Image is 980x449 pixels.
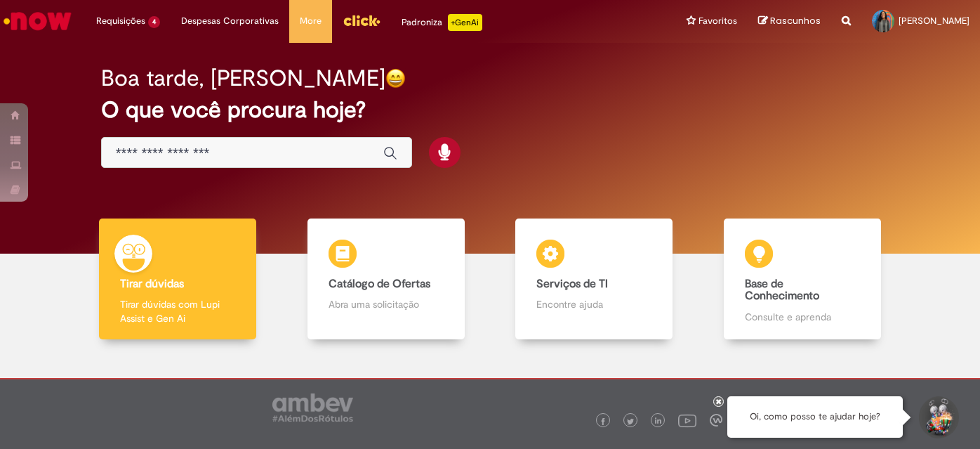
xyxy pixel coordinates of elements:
p: +GenAi [448,14,482,31]
p: Encontre ajuda [536,297,651,311]
a: Base de Conhecimento Consulte e aprenda [698,219,907,340]
img: logo_footer_facebook.png [600,418,607,425]
b: Catálogo de Ofertas [329,277,430,291]
div: Oi, como posso te ajudar hoje? [727,396,903,438]
h2: Boa tarde, [PERSON_NAME] [101,66,385,91]
p: Tirar dúvidas com Lupi Assist e Gen Ai [120,297,235,325]
b: Tirar dúvidas [120,277,184,291]
p: Consulte e aprenda [745,310,860,324]
span: Requisições [96,14,145,28]
span: More [300,14,322,28]
span: Rascunhos [770,14,821,27]
img: logo_footer_youtube.png [678,411,696,429]
img: logo_footer_linkedin.png [655,417,662,426]
button: Iniciar Conversa de Suporte [917,396,959,438]
img: ServiceNow [1,7,74,35]
span: [PERSON_NAME] [899,15,969,27]
b: Base de Conhecimento [745,277,819,304]
a: Rascunhos [758,15,821,28]
img: logo_footer_ambev_rotulo_gray.png [272,393,353,422]
img: happy-face.png [385,68,406,89]
b: Serviços de TI [536,277,608,291]
p: Abra uma solicitação [329,297,444,311]
a: Tirar dúvidas Tirar dúvidas com Lupi Assist e Gen Ai [74,219,282,340]
h2: O que você procura hoje? [101,98,879,122]
span: Favoritos [698,14,737,28]
img: logo_footer_workplace.png [710,414,722,427]
img: logo_footer_twitter.png [627,418,634,425]
a: Catálogo de Ofertas Abra uma solicitação [282,219,491,340]
img: click_logo_yellow_360x200.png [343,10,380,31]
span: Despesas Corporativas [181,14,279,28]
span: 4 [148,16,160,28]
div: Padroniza [402,14,482,31]
a: Serviços de TI Encontre ajuda [490,219,698,340]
